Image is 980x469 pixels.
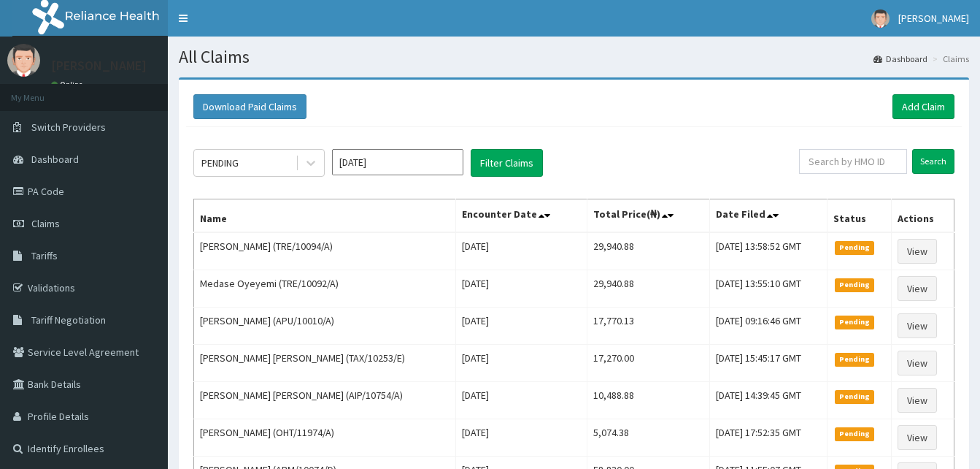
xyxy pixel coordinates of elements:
[31,153,79,166] span: Dashboard
[51,80,86,90] a: Online
[587,382,709,419] td: 10,488.88
[873,53,927,65] a: Dashboard
[898,425,937,450] a: View
[31,217,60,230] span: Claims
[912,149,954,174] input: Search
[194,308,456,345] td: [PERSON_NAME] (APU/10010/A)
[194,232,456,270] td: [PERSON_NAME] (TRE/10094/A)
[835,427,875,441] span: Pending
[709,232,827,270] td: [DATE] 13:58:52 GMT
[587,232,709,270] td: 29,940.88
[799,149,907,174] input: Search by HMO ID
[709,308,827,345] td: [DATE] 09:16:46 GMT
[587,199,709,233] th: Total Price(₦)
[194,345,456,382] td: [PERSON_NAME] [PERSON_NAME] (TAX/10253/E)
[892,94,954,119] a: Add Claim
[898,388,937,413] a: View
[709,199,827,233] th: Date Filed
[835,316,875,329] span: Pending
[471,149,543,177] button: Filter Claims
[455,345,587,382] td: [DATE]
[179,47,969,66] h1: All Claims
[587,345,709,382] td: 17,270.00
[929,53,969,65] li: Claims
[31,249,58,262] span: Tariffs
[709,270,827,308] td: [DATE] 13:55:10 GMT
[332,149,463,175] input: Select Month and Year
[7,44,40,77] img: User Image
[871,9,890,28] img: User Image
[201,156,239,170] div: PENDING
[898,239,937,264] a: View
[892,199,954,233] th: Actions
[455,382,587,419] td: [DATE]
[827,199,892,233] th: Status
[51,59,147,72] p: [PERSON_NAME]
[587,419,709,457] td: 5,074.38
[194,199,456,233] th: Name
[835,390,875,403] span: Pending
[194,270,456,308] td: Medase Oyeyemi (TRE/10092/A)
[587,308,709,345] td: 17,770.13
[31,121,106,134] span: Switch Providers
[455,308,587,345] td: [DATE]
[709,345,827,382] td: [DATE] 15:45:17 GMT
[455,199,587,233] th: Encounter Date
[31,313,106,327] span: Tariff Negotiation
[194,382,456,419] td: [PERSON_NAME] [PERSON_NAME] (AIP/10754/A)
[835,241,875,254] span: Pending
[193,94,306,119] button: Download Paid Claims
[835,353,875,366] span: Pending
[898,351,937,375] a: View
[455,232,587,270] td: [DATE]
[835,278,875,291] span: Pending
[194,419,456,457] td: [PERSON_NAME] (OHT/11974/A)
[709,382,827,419] td: [DATE] 14:39:45 GMT
[709,419,827,457] td: [DATE] 17:52:35 GMT
[898,276,937,301] a: View
[587,270,709,308] td: 29,940.88
[898,12,969,25] span: [PERSON_NAME]
[898,313,937,338] a: View
[455,419,587,457] td: [DATE]
[455,270,587,308] td: [DATE]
